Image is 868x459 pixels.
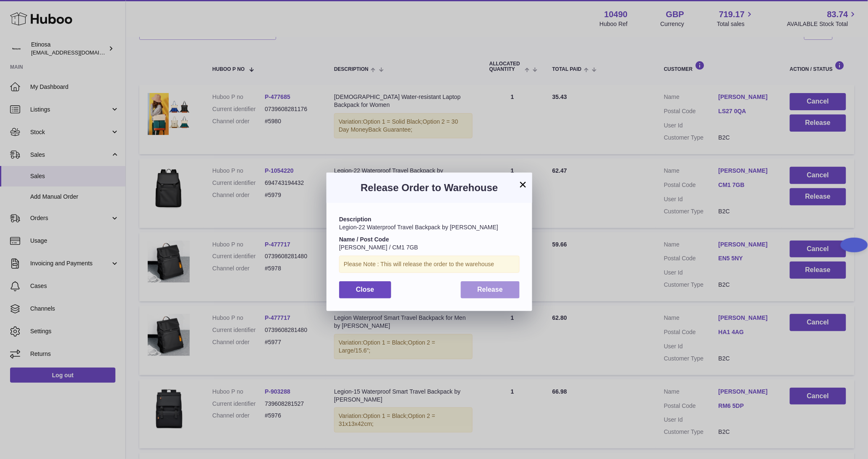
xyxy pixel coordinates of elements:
strong: Description [339,216,371,223]
button: Release [461,281,520,298]
div: Please Note : This will release the order to the warehouse [339,256,520,273]
span: Release [478,286,503,293]
button: Close [339,281,391,298]
span: Legion-22 Waterproof Travel Backpack by [PERSON_NAME] [339,224,498,231]
h3: Release Order to Warehouse [339,181,520,194]
span: [PERSON_NAME] / CM1 7GB [339,244,418,251]
strong: Name / Post Code [339,236,389,243]
button: × [518,179,528,189]
span: Close [356,286,374,293]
